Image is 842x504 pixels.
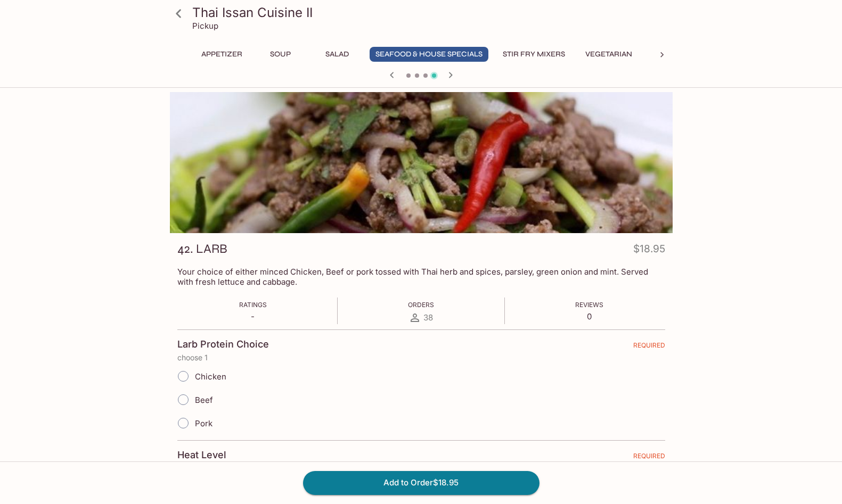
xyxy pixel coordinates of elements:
button: Salad [313,47,361,62]
span: REQUIRED [633,341,665,353]
span: Ratings [239,301,267,309]
button: Soup [257,47,305,62]
p: - [239,311,267,321]
button: Vegetarian [579,47,638,62]
p: Pickup [192,21,218,31]
span: 38 [423,312,433,323]
span: Beef [195,395,213,405]
span: Reviews [575,301,603,309]
h4: Heat Level [177,449,226,461]
p: 0 [575,311,603,321]
h4: Larb Protein Choice [177,338,269,350]
button: Noodles [647,47,694,62]
span: Orders [408,301,434,309]
button: Stir Fry Mixers [497,47,571,62]
button: Seafood & House Specials [370,47,488,62]
h3: Thai Issan Cuisine II [192,4,668,21]
div: 42. LARB [170,92,673,233]
span: REQUIRED [633,452,665,464]
button: Appetizer [195,47,248,62]
p: Your choice of either minced Chicken, Beef or pork tossed with Thai herb and spices, parsley, gre... [177,267,665,287]
button: Add to Order$18.95 [303,471,539,494]
span: Pork [195,418,212,428]
span: Chicken [195,371,226,382]
h3: 42. LARB [177,241,227,257]
h4: $18.95 [633,241,665,261]
p: choose 1 [177,353,665,362]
